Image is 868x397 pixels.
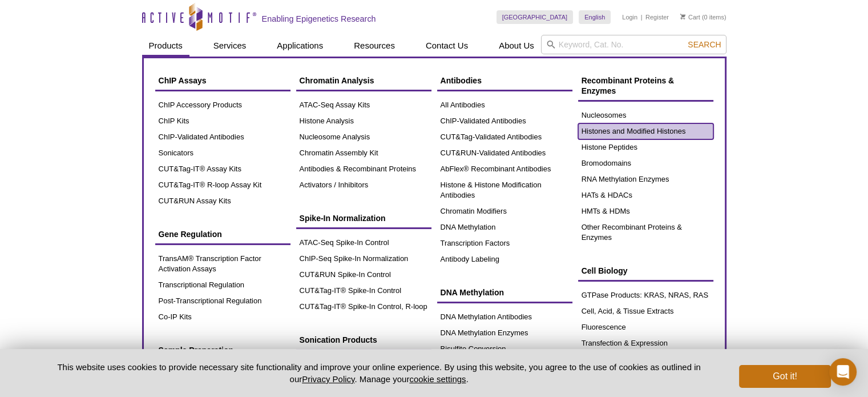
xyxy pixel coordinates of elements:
[155,129,290,145] a: ChIP-Validated Antibodies
[296,207,431,229] a: Spike-In Normalization
[578,319,713,335] a: Fluorescence
[155,161,290,177] a: CUT&Tag-IT® Assay Kits
[645,13,669,21] a: Register
[578,171,713,187] a: RNA Methylation Enzymes
[578,187,713,203] a: HATs & HDACs
[296,329,431,351] a: Sonication Products
[492,35,541,57] a: About Us
[159,230,222,239] span: Gene Regulation
[680,13,700,21] a: Cart
[641,10,643,24] li: |
[437,282,572,303] a: DNA Methylation
[541,35,726,54] input: Keyword, Cat. No.
[829,358,857,386] div: Open Intercom Messenger
[578,70,713,102] a: Recombinant Proteins & Enzymes
[142,35,189,57] a: Products
[578,107,713,123] a: Nucleosomes
[155,177,290,193] a: CUT&Tag-IT® R-loop Assay Kit
[155,193,290,209] a: CUT&RUN Assay Kits
[578,203,713,219] a: HMTs & HDMs
[437,145,572,161] a: CUT&RUN-Validated Antibodies
[578,155,713,171] a: Bromodomains
[437,97,572,113] a: All Antibodies
[578,219,713,246] a: Other Recombinant Proteins & Enzymes
[409,374,466,384] button: cookie settings
[296,177,431,193] a: Activators / Inhibitors
[578,139,713,155] a: Histone Peptides
[578,335,713,351] a: Transfection & Expression
[155,145,290,161] a: Sonicators
[441,288,504,297] span: DNA Methylation
[302,374,354,384] a: Privacy Policy
[437,203,572,219] a: Chromatin Modifiers
[578,123,713,139] a: Histones and Modified Histones
[155,113,290,129] a: ChIP Kits
[155,223,290,245] a: Gene Regulation
[155,339,290,361] a: Sample Preparation
[437,113,572,129] a: ChIP-Validated Antibodies
[296,161,431,177] a: Antibodies & Recombinant Proteins
[437,341,572,357] a: Bisulfite Conversion
[437,251,572,267] a: Antibody Labeling
[437,161,572,177] a: AbFlex® Recombinant Antibodies
[582,266,628,275] span: Cell Biology
[684,39,724,50] button: Search
[578,303,713,319] a: Cell, Acid, & Tissue Extracts
[296,267,431,283] a: CUT&RUN Spike-In Control
[296,299,431,315] a: CUT&Tag-IT® Spike-In Control, R-loop
[155,251,290,277] a: TransAM® Transcription Factor Activation Assays
[155,293,290,309] a: Post-Transcriptional Regulation
[159,346,234,355] span: Sample Preparation
[441,76,482,85] span: Antibodies
[437,325,572,341] a: DNA Methylation Enzymes
[437,219,572,235] a: DNA Methylation
[270,35,330,57] a: Applications
[38,361,721,385] p: This website uses cookies to provide necessary site functionality and improve your online experie...
[437,309,572,325] a: DNA Methylation Antibodies
[300,214,386,223] span: Spike-In Normalization
[159,76,207,85] span: ChIP Assays
[296,97,431,113] a: ATAC-Seq Assay Kits
[296,283,431,299] a: CUT&Tag-IT® Spike-In Control
[680,10,726,24] li: (0 items)
[296,113,431,129] a: Histone Analysis
[688,40,721,49] span: Search
[300,335,377,344] span: Sonication Products
[437,70,572,91] a: Antibodies
[155,97,290,113] a: ChIP Accessory Products
[437,235,572,251] a: Transcription Factors
[155,70,290,91] a: ChIP Assays
[296,145,431,161] a: Chromatin Assembly Kit
[296,251,431,267] a: ChIP-Seq Spike-In Normalization
[296,70,431,91] a: Chromatin Analysis
[582,76,675,95] span: Recombinant Proteins & Enzymes
[578,260,713,282] a: Cell Biology
[155,277,290,293] a: Transcriptional Regulation
[296,235,431,251] a: ATAC-Seq Spike-In Control
[155,309,290,325] a: Co-IP Kits
[622,13,637,21] a: Login
[680,14,685,19] img: Your Cart
[347,35,402,57] a: Resources
[739,365,830,388] button: Got it!
[578,287,713,303] a: GTPase Products: KRAS, NRAS, RAS
[419,35,475,57] a: Contact Us
[207,35,253,57] a: Services
[437,129,572,145] a: CUT&Tag-Validated Antibodies
[262,14,376,24] h2: Enabling Epigenetics Research
[579,10,611,24] a: English
[437,177,572,203] a: Histone & Histone Modification Antibodies
[300,76,374,85] span: Chromatin Analysis
[496,10,574,24] a: [GEOGRAPHIC_DATA]
[296,129,431,145] a: Nucleosome Analysis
